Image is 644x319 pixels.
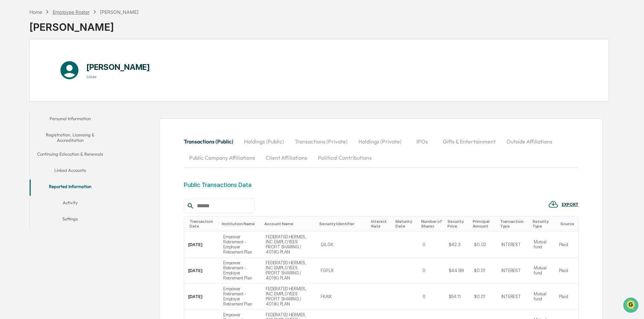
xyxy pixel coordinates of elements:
div: Toggle SortBy [222,221,259,226]
button: Activity [30,196,111,212]
div: [PERSON_NAME] [29,16,139,33]
td: Empower Retirement - Employer Retirement Plan [219,232,262,258]
button: Political Contributions [313,150,377,166]
button: Public Company Affiliations [184,150,260,166]
div: 🔎 [7,99,12,104]
a: 🔎Data Lookup [4,95,45,107]
button: Transactions (Public) [184,133,239,150]
div: Toggle SortBy [396,219,416,229]
div: 🖐️ [7,86,12,91]
button: Linked Accounts [30,163,111,180]
img: 1746055101610-c473b297-6a78-478c-a979-82029cc54cd1 [7,52,19,64]
div: We're available if you need us! [23,58,85,64]
span: Preclearance [13,85,43,92]
h1: [PERSON_NAME] [86,62,150,72]
td: $54.11 [445,284,470,310]
span: Attestations [56,85,84,92]
button: Settings [30,212,111,228]
button: Holdings (Private) [353,133,407,150]
div: secondary tabs example [30,112,111,228]
div: Employee Roster [53,9,90,15]
a: 🖐️Preclearance [4,82,46,95]
div: Toggle SortBy [473,219,494,229]
td: INTEREST [497,232,530,258]
div: Public Transactions Data [184,181,252,188]
td: INTEREST [497,258,530,284]
td: [DATE] [184,232,219,258]
span: Pylon [67,114,82,119]
div: Toggle SortBy [264,221,314,226]
div: Toggle SortBy [532,219,552,229]
div: 🗄️ [49,86,54,91]
td: [DATE] [184,284,219,310]
td: FEDERATED HERMES, INC. EMPLOYEES PROFIT SHARING / 401(K) PLAN [262,232,317,258]
td: FEDERATED HERMES, INC. EMPLOYEES PROFIT SHARING / 401(K) PLAN [262,284,317,310]
button: Gifts & Entertainment [437,133,501,150]
p: How can we help? [7,14,123,25]
td: $0.01 [470,258,497,284]
td: Empower Retirement - Employer Retirement Plan [219,258,262,284]
td: Plaid [555,284,578,310]
a: Powered byPylon [48,114,82,119]
div: Toggle SortBy [447,219,468,229]
button: Holdings (Public) [239,133,289,150]
td: FKAIX [317,284,368,310]
td: FGFLX [317,258,368,284]
button: Continuing Education & Renewals [30,147,111,163]
iframe: Open customer support [622,297,641,315]
button: Reported Information [30,180,111,196]
td: Plaid [555,258,578,284]
td: FEDERATED HERMES, INC. EMPLOYEES PROFIT SHARING / 401(K) PLAN [262,258,317,284]
div: Toggle SortBy [319,221,365,226]
td: $44.99 [445,258,470,284]
div: Toggle SortBy [371,219,390,229]
span: Data Lookup [13,98,42,105]
h3: User [86,74,150,79]
button: Personal Information [30,112,111,128]
td: $0.01 [470,284,497,310]
td: Mutual fund [530,258,555,284]
td: Mutual fund [530,284,555,310]
td: Empower Retirement - Employer Retirement Plan [219,284,262,310]
button: IPOs [407,133,437,150]
button: Client Affiliations [260,150,313,166]
td: 0 [418,284,445,310]
td: [DATE] [184,258,219,284]
div: Toggle SortBy [189,219,217,229]
div: Home [29,9,42,15]
td: $42.3 [445,232,470,258]
div: [PERSON_NAME] [100,9,139,15]
a: 🗄️Attestations [46,82,86,95]
div: secondary tabs example [184,133,579,166]
td: QILGX [317,232,368,258]
td: Plaid [555,232,578,258]
div: Toggle SortBy [421,219,442,229]
button: Start new chat [115,54,123,62]
button: Registration, Licensing & Accreditation [30,128,111,147]
td: INTEREST [497,284,530,310]
div: Toggle SortBy [500,219,527,229]
td: $0.02 [470,232,497,258]
div: EXPORT [562,202,579,207]
button: Transactions (Private) [289,133,353,150]
div: Start new chat [23,52,111,58]
td: 0 [418,232,445,258]
div: Toggle SortBy [560,221,576,226]
td: Mutual fund [530,232,555,258]
td: 0 [418,258,445,284]
img: EXPORT [548,199,558,209]
button: Outside Affiliations [501,133,558,150]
